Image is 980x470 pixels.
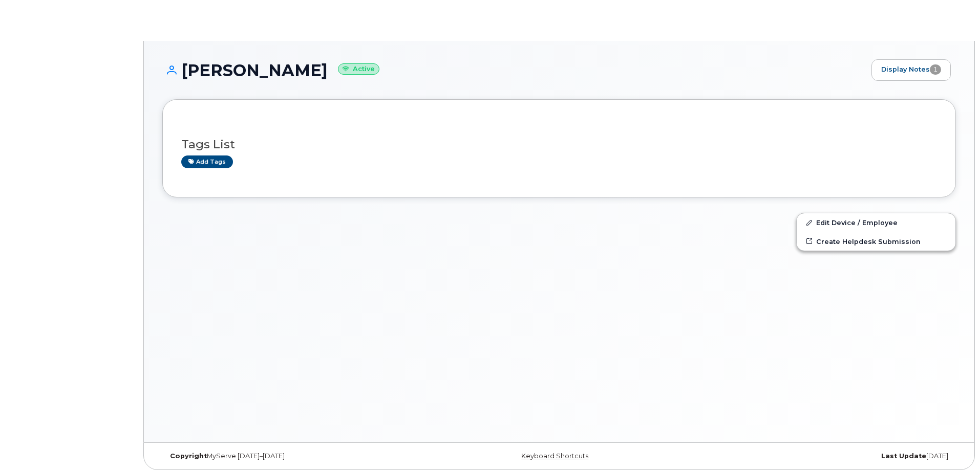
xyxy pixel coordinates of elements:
a: Add tags [181,155,233,168]
a: Keyboard Shortcuts [521,452,588,460]
strong: Last Update [881,452,926,460]
a: Display Notes1 [871,59,951,81]
h1: [PERSON_NAME] [162,61,866,79]
a: Create Helpdesk Submission [797,232,955,251]
h3: Tags List [181,138,937,151]
strong: Copyright [170,452,207,460]
small: Active [338,63,379,75]
div: [DATE] [691,452,956,460]
div: MyServe [DATE]–[DATE] [162,452,427,460]
a: Edit Device / Employee [797,213,955,232]
span: 1 [930,64,941,75]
